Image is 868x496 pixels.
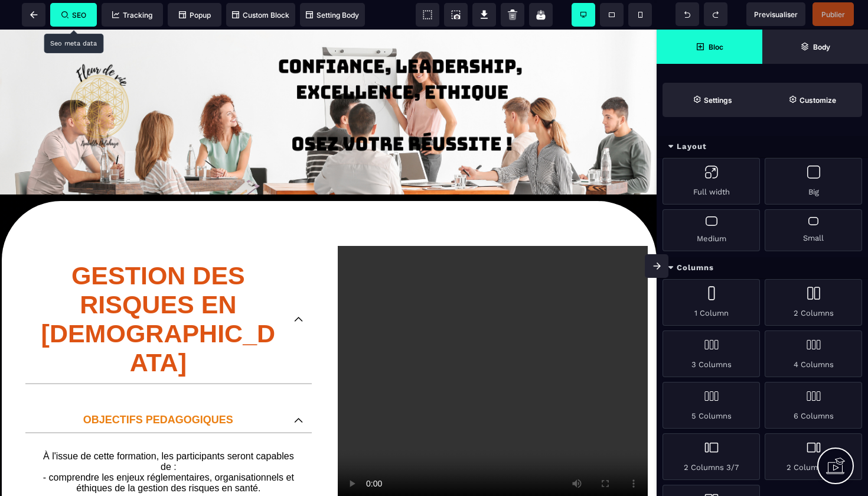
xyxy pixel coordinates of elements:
[709,43,723,51] strong: Bloc
[754,10,798,19] span: Previsualiser
[416,3,439,27] span: View components
[765,279,862,326] div: 2 Columns
[61,11,86,20] span: SEO
[746,2,805,26] span: Preview
[663,279,760,326] div: 1 Column
[34,232,282,348] p: GESTION DES RISQUES EN [DEMOGRAPHIC_DATA]
[765,158,862,205] div: Big
[762,30,868,64] span: Open Layer Manager
[663,382,760,429] div: 5 Columns
[34,384,282,397] p: OBJECTIFS PEDAGOGIQUES
[663,330,760,377] div: 3 Columns
[179,11,211,20] span: Popup
[704,96,732,105] strong: Settings
[762,83,862,117] span: Open Style Manager
[232,11,289,20] span: Custom Block
[765,209,862,251] div: Small
[663,209,760,251] div: Medium
[663,433,760,480] div: 2 Columns 3/7
[444,3,468,27] span: Screenshot
[765,433,862,480] div: 2 Columns 7/3
[765,382,862,429] div: 6 Columns
[821,10,845,19] span: Publier
[657,257,868,279] div: Columns
[813,43,830,51] strong: Body
[663,83,762,117] span: Settings
[657,136,868,158] div: Layout
[765,330,862,377] div: 4 Columns
[112,11,152,20] span: Tracking
[800,96,836,105] strong: Customize
[306,11,359,20] span: Setting Body
[657,30,762,64] span: Open Blocks
[663,158,760,205] div: Full width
